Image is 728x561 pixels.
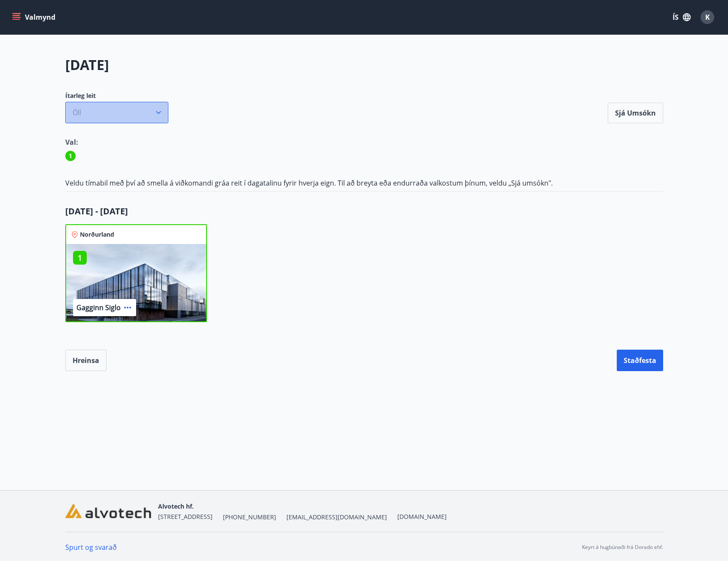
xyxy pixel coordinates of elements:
[705,12,710,22] span: K
[66,244,206,323] img: Paella dish
[73,108,81,117] span: Öll
[69,152,72,160] span: 1
[397,512,447,521] a: [DOMAIN_NAME]
[158,502,194,510] span: Alvotech hf.
[65,543,117,552] a: Spurt og svarað
[65,55,663,74] h2: [DATE]
[158,512,213,521] span: [STREET_ADDRESS]
[286,513,387,521] span: [EMAIL_ADDRESS][DOMAIN_NAME]
[65,504,151,518] img: wIO4iZgKCVTEj5mMIr0Nnd9kRA53sFS5K0D73RsS.png
[10,9,59,25] button: menu
[223,513,276,521] span: [PHONE_NUMBER]
[73,252,87,263] p: 1
[617,350,663,371] button: Staðfesta
[65,205,663,217] p: [DATE] - [DATE]
[80,230,114,239] p: Norðurland
[65,350,107,371] button: Hreinsa
[582,543,663,551] p: Keyrt á hugbúnaði frá Dorado ehf.
[65,137,78,147] span: Val:
[608,103,663,123] button: Sjá umsókn
[76,303,121,312] p: Gagginn Siglo
[65,102,168,123] button: Öll
[697,7,718,27] button: K
[65,178,663,188] p: Veldu tímabil með því að smella á viðkomandi gráa reit í dagatalinu fyrir hverja eign. Til að bre...
[668,9,695,25] button: ÍS
[65,91,168,100] span: Ítarleg leit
